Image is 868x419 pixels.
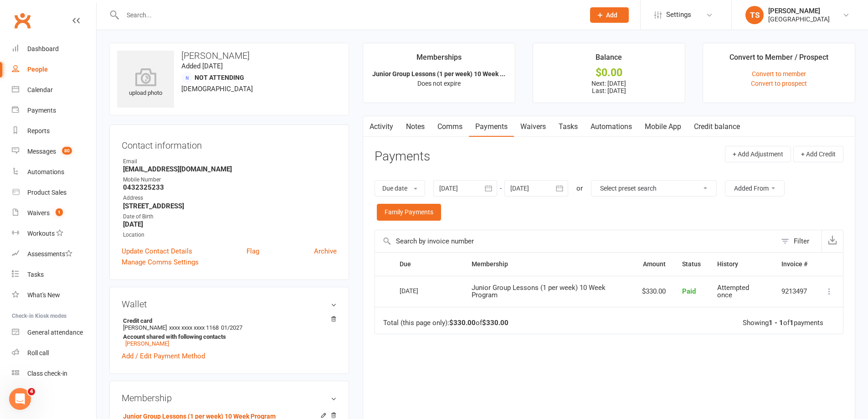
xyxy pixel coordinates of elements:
strong: 1 [790,319,794,327]
th: Invoice # [773,253,816,276]
div: Date of Birth [123,212,337,221]
a: Manage Comms Settings [122,257,199,268]
th: Status [674,253,709,276]
a: Automations [584,116,638,137]
th: Due [391,253,463,276]
span: Junior Group Lessons (1 per week) 10 Week Program [472,284,606,300]
button: Added From [725,180,785,197]
span: Does not expire [417,80,461,87]
strong: [EMAIL_ADDRESS][DOMAIN_NAME] [123,165,337,173]
a: Calendar [12,80,96,100]
th: History [709,253,773,276]
a: People [12,59,96,80]
a: Notes [400,116,431,137]
a: Tasks [12,264,96,285]
a: General attendance kiosk mode [12,322,96,343]
strong: Credit card [123,317,332,324]
a: Automations [12,162,96,182]
a: Roll call [12,343,96,363]
strong: Account shared with following contacts [123,333,332,340]
strong: $330.00 [449,319,476,327]
span: [DEMOGRAPHIC_DATA] [181,85,253,93]
strong: Junior Group Lessons (1 per week) 10 Week ... [372,70,505,78]
div: Class check-in [27,370,67,377]
div: Filter [794,236,809,247]
button: Add [590,7,629,23]
a: Activity [363,116,400,137]
div: Location [123,231,337,239]
div: [PERSON_NAME] [768,7,830,15]
h3: Payments [375,150,430,164]
a: Clubworx [11,9,34,32]
div: People [27,66,48,73]
div: or [576,183,583,194]
div: Mobile Number [123,176,337,184]
a: Add / Edit Payment Method [122,351,205,362]
th: Amount [634,253,674,276]
div: Tasks [27,271,44,278]
div: What's New [27,291,60,299]
div: Messages [27,148,56,155]
button: + Add Credit [793,146,843,162]
div: Address [123,194,337,202]
strong: 0432325233 [123,183,337,191]
a: Reports [12,121,96,141]
a: Tasks [552,116,584,137]
div: $0.00 [541,68,677,78]
a: Flag [247,246,259,257]
time: Added [DATE] [181,62,223,70]
div: [DATE] [400,284,442,298]
th: Membership [463,253,634,276]
div: Total (this page only): of [383,319,508,327]
div: Email [123,157,337,166]
td: 9213497 [773,276,816,307]
strong: [STREET_ADDRESS] [123,202,337,210]
button: Filter [776,230,822,252]
a: Workouts [12,223,96,244]
a: What's New [12,285,96,305]
iframe: Intercom live chat [9,388,31,410]
div: Showing of payments [743,319,823,327]
span: 4 [28,388,35,395]
div: Waivers [27,209,50,217]
input: Search by invoice number [375,230,776,252]
div: Convert to Member / Prospect [729,52,828,68]
a: Comms [431,116,469,137]
div: Calendar [27,86,53,93]
span: Add [606,11,617,19]
div: Automations [27,168,64,176]
li: [PERSON_NAME] [122,316,337,348]
div: Payments [27,107,56,114]
span: Settings [666,5,691,25]
a: Family Payments [377,204,441,220]
a: Assessments [12,244,96,264]
a: Convert to prospect [751,80,807,87]
div: upload photo [117,68,174,98]
div: Assessments [27,250,72,258]
span: 1 [56,208,63,216]
button: + Add Adjustment [725,146,791,162]
div: Balance [596,52,622,68]
div: TS [745,6,764,24]
td: $330.00 [634,276,674,307]
a: Payments [12,100,96,121]
a: Credit balance [688,116,746,137]
strong: $330.00 [482,319,508,327]
a: Waivers 1 [12,203,96,223]
div: Workouts [27,230,55,237]
h3: Contact information [122,137,337,150]
div: [GEOGRAPHIC_DATA] [768,15,830,23]
div: Roll call [27,349,49,357]
div: Reports [27,127,50,134]
h3: Wallet [122,299,337,309]
strong: 1 - 1 [769,319,783,327]
div: Dashboard [27,45,59,52]
a: Messages 80 [12,141,96,162]
p: Next: [DATE] Last: [DATE] [541,80,677,94]
strong: [DATE] [123,220,337,228]
a: Payments [469,116,514,137]
a: Mobile App [638,116,688,137]
span: Not Attending [195,74,244,81]
div: Product Sales [27,189,67,196]
a: Waivers [514,116,552,137]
